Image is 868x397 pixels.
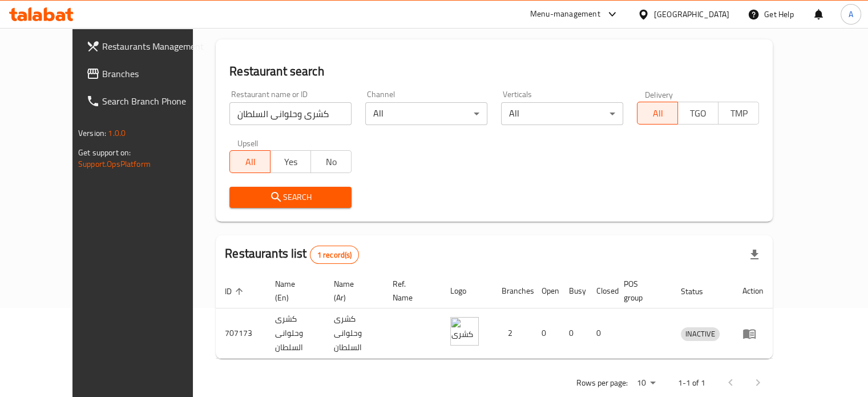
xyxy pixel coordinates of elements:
div: All [501,102,623,125]
h2: Restaurants list [225,245,359,264]
label: Delivery [645,90,673,98]
span: TMP [723,105,754,122]
span: TGO [683,105,714,122]
td: كشرى وحلوانى السلطان [266,308,325,359]
span: Version: [78,126,106,141]
div: Menu-management [530,7,600,21]
span: All [235,154,266,170]
label: Upsell [237,139,259,147]
th: Branches [492,274,532,308]
span: No [316,154,347,170]
span: Name (En) [275,277,311,304]
div: Rows per page: [632,375,660,392]
div: Export file [741,241,768,268]
button: All [229,150,271,173]
span: POS group [624,277,658,304]
td: 2 [492,308,532,359]
span: A [849,8,853,21]
th: Closed [587,274,615,308]
span: Name (Ar) [334,277,370,304]
a: Restaurants Management [77,33,217,60]
button: TMP [718,102,759,125]
img: كشرى وحلوانى السلطان [450,317,479,346]
span: All [642,105,673,122]
span: Get support on: [78,145,131,160]
div: INACTIVE [681,327,720,341]
span: Status [681,284,718,298]
td: 0 [587,308,615,359]
span: Search [239,190,342,204]
button: Yes [270,150,311,173]
th: Open [532,274,560,308]
button: All [637,102,678,125]
span: Yes [275,154,306,170]
a: Branches [77,60,217,87]
table: enhanced table [216,274,773,359]
a: Search Branch Phone [77,87,217,115]
input: Search for restaurant name or ID.. [229,102,352,125]
a: Support.OpsPlatform [78,157,151,171]
span: Search Branch Phone [102,94,208,108]
td: 0 [560,308,587,359]
span: ID [225,284,247,298]
span: Ref. Name [393,277,428,304]
span: Branches [102,67,208,81]
td: 707173 [216,308,266,359]
span: INACTIVE [681,327,720,340]
div: All [365,102,487,125]
td: كشرى وحلوانى السلطان [325,308,383,359]
h2: Restaurant search [229,63,759,80]
p: 1-1 of 1 [678,376,705,390]
button: TGO [677,102,718,125]
button: Search [229,187,352,208]
span: 1.0.0 [108,126,126,141]
p: Rows per page: [576,376,628,390]
div: [GEOGRAPHIC_DATA] [654,8,729,21]
span: Restaurants Management [102,39,208,53]
th: Busy [560,274,587,308]
span: 1 record(s) [310,250,359,260]
th: Logo [441,274,492,308]
th: Action [733,274,773,308]
div: Total records count [310,246,360,264]
div: Menu [742,327,764,340]
td: 0 [532,308,560,359]
button: No [310,150,352,173]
